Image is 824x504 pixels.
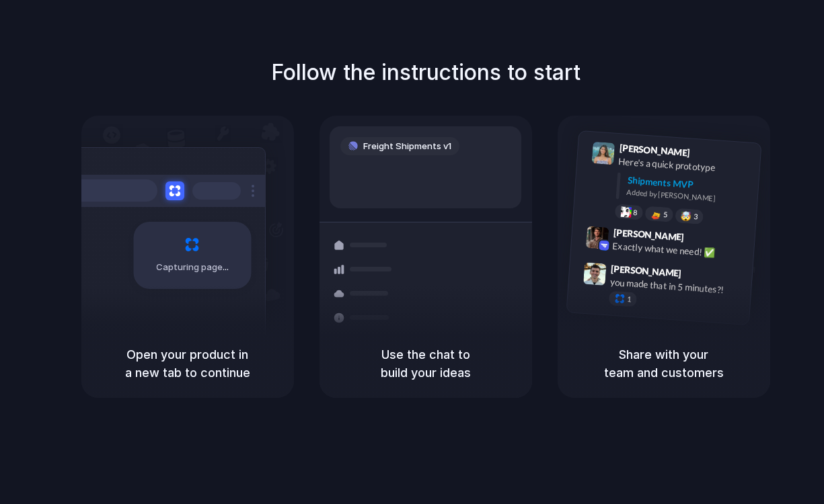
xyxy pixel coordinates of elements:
[627,173,751,195] div: Shipments MVP
[156,261,231,274] span: Capturing page
[612,239,747,261] div: Exactly what we need! ✅
[663,210,667,218] span: 5
[363,140,451,153] span: Freight Shipments v1
[336,345,516,382] h5: Use the chat to build your ideas
[271,56,580,89] h1: Follow the instructions to start
[694,146,721,163] span: 9:41 AM
[685,267,713,284] span: 9:47 AM
[617,154,752,177] div: Here's a quick prototype
[626,186,750,206] div: Added by [PERSON_NAME]
[609,275,744,298] div: you made that in 5 minutes?!
[632,208,637,216] span: 8
[98,345,278,382] h5: Open your product in a new tab to continue
[613,224,684,244] span: [PERSON_NAME]
[693,212,698,220] span: 3
[687,231,715,247] span: 9:42 AM
[619,140,690,160] span: [PERSON_NAME]
[626,295,631,302] span: 1
[680,211,691,221] div: 🤯
[574,345,754,382] h5: Share with your team and customers
[610,261,681,280] span: [PERSON_NAME]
